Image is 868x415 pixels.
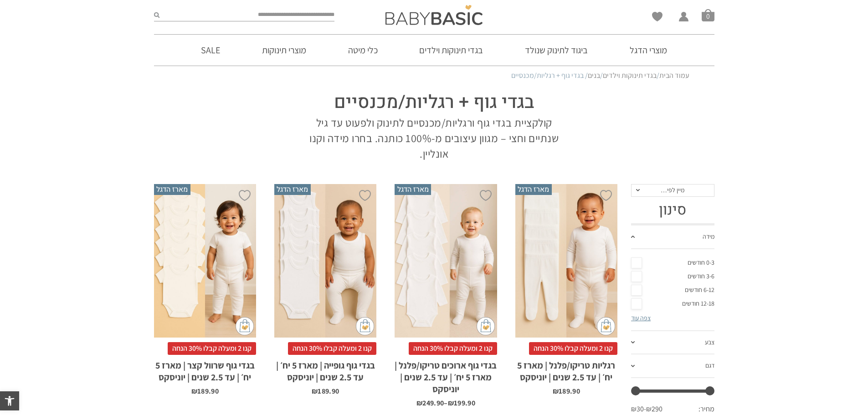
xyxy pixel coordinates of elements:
[356,317,374,335] img: cat-mini-atc.png
[448,398,454,408] span: ₪
[477,317,495,335] img: cat-mini-atc.png
[646,404,663,414] span: ₪290
[631,256,714,270] a: 0-3 חודשים
[312,386,318,396] span: ₪
[631,283,714,297] a: 6-12 חודשים
[168,342,256,355] span: קנו 2 ומעלה קבלו 30% הנחה
[631,354,714,378] a: דגם
[154,184,190,195] span: מארז הדגל
[395,355,497,395] h2: בגדי גוף ארוכים טריקו/פלנל | מארז 5 יח׳ | עד 2.5 שנים | יוניסקס
[406,35,497,66] a: בגדי תינוקות וילדים
[616,35,681,66] a: מוצרי הדגל
[416,398,444,408] bdi: 249.90
[334,35,391,66] a: כלי מיטה
[416,398,422,408] span: ₪
[631,404,646,414] span: ₪30
[154,184,256,395] a: מארז הדגל בגדי גוף שרוול קצר | מארז 5 יח׳ | עד 2.5 שנים | יוניסקס קנו 2 ומעלה קבלו 30% הנחהבגדי ג...
[631,297,714,311] a: 12-18 חודשים
[395,395,497,407] span: –
[659,71,689,80] a: עמוד הבית
[395,184,497,407] a: מארז הדגל בגדי גוף ארוכים טריקו/פלנל | מארז 5 יח׳ | עד 2.5 שנים | יוניסקס קנו 2 ומעלה קבלו 30% הנ...
[274,184,376,395] a: מארז הדגל בגדי גוף גופייה | מארז 5 יח׳ | עד 2.5 שנים | יוניסקס קנו 2 ומעלה קבלו 30% הנחהבגדי גוף ...
[515,184,552,195] span: מארז הדגל
[304,90,564,115] h1: בגדי גוף + רגליות/מכנסיים
[631,201,714,219] h3: סינון
[191,386,219,396] bdi: 189.90
[274,355,376,383] h2: בגדי גוף גופייה | מארז 5 יח׳ | עד 2.5 שנים | יוניסקס
[553,386,559,396] span: ₪
[597,317,615,335] img: cat-mini-atc.png
[515,184,617,395] a: מארז הדגל רגליות טריקו/פלנל | מארז 5 יח׳ | עד 2.5 שנים | יוניסקס קנו 2 ומעלה קבלו 30% הנחהרגליות ...
[312,386,339,396] bdi: 189.90
[154,355,256,383] h2: בגדי גוף שרוול קצר | מארז 5 יח׳ | עד 2.5 שנים | יוניסקס
[553,386,580,396] bdi: 189.90
[248,35,320,66] a: מוצרי תינוקות
[288,342,376,355] span: קנו 2 ומעלה קבלו 30% הנחה
[304,115,564,161] p: קולקציית בגדי גוף ורגליות/מכנסיים לתינוק ולפעוט עד גיל שנתיים וחצי – מגוון עיצובים מ-100% כותנה. ...
[661,186,684,194] span: מיין לפי…
[236,317,254,335] img: cat-mini-atc.png
[702,9,714,21] span: סל קניות
[652,12,663,25] span: Wishlist
[511,35,601,66] a: ביגוד לתינוק שנולד
[529,342,617,355] span: קנו 2 ומעלה קבלו 30% הנחה
[702,9,714,21] a: סל קניות0
[395,184,431,195] span: מארז הדגל
[631,314,651,322] a: צפה עוד
[515,355,617,383] h2: רגליות טריקו/פלנל | מארז 5 יח׳ | עד 2.5 שנים | יוניסקס
[385,5,483,25] img: Baby Basic בגדי תינוקות וילדים אונליין
[187,35,234,66] a: SALE
[191,386,197,396] span: ₪
[179,71,689,81] nav: Breadcrumb
[274,184,311,195] span: מארז הדגל
[631,225,714,249] a: מידה
[652,12,663,21] a: Wishlist
[448,398,475,408] bdi: 199.90
[631,270,714,283] a: 3-6 חודשים
[409,342,497,355] span: קנו 2 ומעלה קבלו 30% הנחה
[603,71,657,80] a: בגדי תינוקות וילדים
[588,71,600,80] a: בנים
[631,331,714,355] a: צבע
